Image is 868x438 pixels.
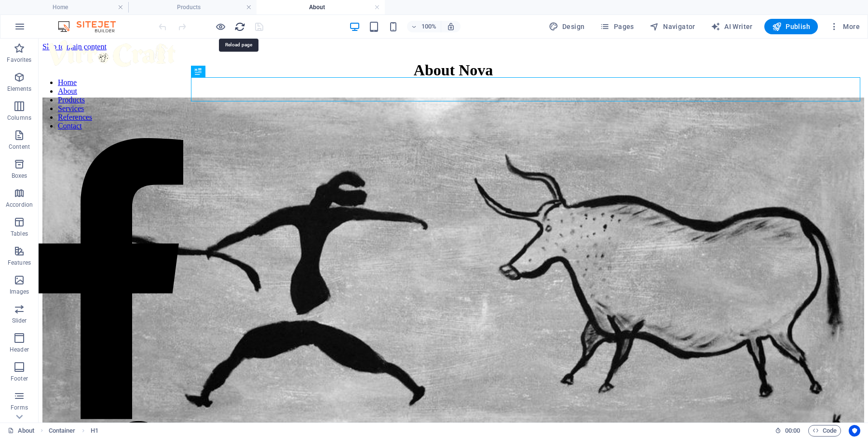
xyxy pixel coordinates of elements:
[12,172,27,180] p: Boxes
[128,2,257,13] h4: Products
[447,22,455,31] i: On resize automatically adjust zoom level to fit chosen device.
[49,425,98,437] nav: breadcrumb
[257,2,385,13] h4: About
[826,19,864,34] button: More
[49,425,76,437] span: Click to select. Double-click to edit
[6,201,33,209] p: Accordion
[600,22,634,31] span: Pages
[91,425,98,437] span: Click to select. Double-click to edit
[646,19,699,34] button: Navigator
[772,22,810,31] span: Publish
[10,288,29,296] p: Images
[549,22,585,31] span: Design
[8,259,31,267] p: Features
[8,425,35,437] a: Click to cancel selection. Double-click to open Pages
[11,375,28,382] p: Footer
[9,143,30,151] p: Content
[55,21,128,32] img: Editor Logo
[234,21,245,32] button: reload
[7,56,31,64] p: Favorites
[12,317,27,325] p: Slider
[11,230,28,238] p: Tables
[650,22,695,31] span: Navigator
[808,425,841,437] button: Code
[7,114,31,122] p: Columns
[7,85,32,93] p: Elements
[813,425,837,437] span: Code
[775,425,800,437] h6: Session time
[785,425,800,437] span: 00 00
[707,19,757,34] button: AI Writer
[545,19,589,34] div: Design (Ctrl+Alt+Y)
[711,22,753,31] span: AI Writer
[421,21,437,32] h6: 100%
[545,19,589,34] button: Design
[11,404,28,411] p: Forms
[10,346,29,353] p: Header
[792,427,793,434] span: :
[829,22,860,31] span: More
[407,21,441,32] button: 100%
[596,19,637,34] button: Pages
[849,425,860,437] button: Usercentrics
[764,19,818,34] button: Publish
